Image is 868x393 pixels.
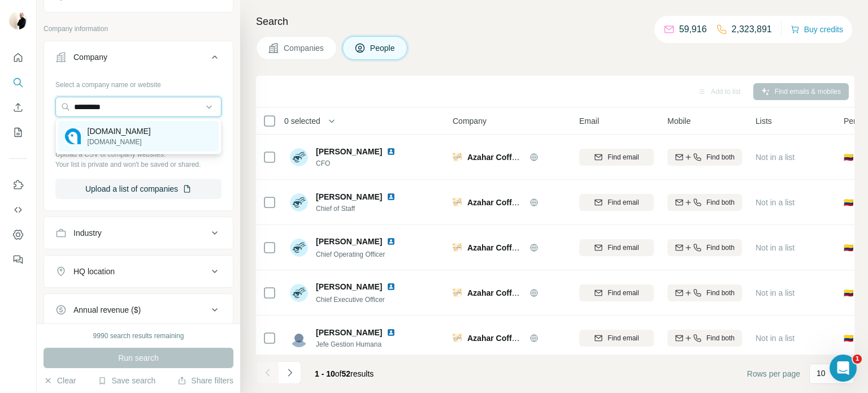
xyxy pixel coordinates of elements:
button: Upload a list of companies [55,179,222,199]
img: Logo of Azahar Coffee Company [453,153,462,162]
span: Chief Operating Officer [316,251,385,258]
img: LinkedIn logo [387,147,396,156]
button: Find both [667,330,742,347]
span: Find email [607,288,639,298]
button: Navigate to next page [279,361,301,384]
span: Azahar Coffee Company [467,198,559,207]
span: 🇨🇴 [844,242,853,253]
span: 0 selected [284,115,320,127]
img: LinkedIn logo [387,237,396,246]
span: of [335,369,342,378]
p: Upload a CSV of company websites. [55,149,222,159]
button: Find both [667,149,742,166]
p: 10 [817,368,826,379]
button: Find both [667,284,742,301]
button: Find email [579,194,654,211]
span: Find both [706,333,735,343]
button: Buy credits [791,21,843,37]
button: Find both [667,194,742,211]
img: Avatar [290,148,308,166]
span: Find both [706,243,735,253]
span: Not in a list [756,288,795,297]
img: Avatar [290,239,308,257]
button: Find email [579,149,654,166]
span: CFO [316,158,400,169]
img: Logo of Azahar Coffee Company [453,288,462,297]
img: Avatar [290,193,308,211]
span: Company [453,115,487,127]
span: Lists [756,115,772,127]
span: Jefe Gestion Humana [316,339,400,349]
span: [PERSON_NAME] [316,281,382,292]
button: Industry [44,219,233,247]
button: Share filters [177,375,233,386]
span: Not in a list [756,243,795,252]
img: Logo of Azahar Coffee Company [453,243,462,252]
button: Use Surfe API [9,200,27,220]
button: Annual revenue ($) [44,296,233,323]
p: [DOMAIN_NAME] [88,137,151,147]
span: Mobile [667,115,691,127]
span: Find email [607,152,639,162]
img: Logo of Azahar Coffee Company [453,198,462,207]
div: Annual revenue ($) [73,304,141,316]
span: Azahar Coffee Company [467,243,559,252]
h4: Search [256,14,854,29]
span: Rows per page [747,368,800,379]
span: Find email [607,197,639,208]
button: HQ location [44,258,233,285]
span: Find email [607,243,639,253]
button: Dashboard [9,224,27,245]
img: alauda.io [65,128,81,144]
span: Azahar Coffee Company [467,153,559,162]
span: Companies [284,42,325,54]
iframe: Intercom live chat [830,355,857,382]
button: Find both [667,239,742,256]
p: 2,323,891 [732,23,772,36]
button: Clear [44,375,76,386]
button: Find email [579,284,654,301]
span: Chief of Staff [316,204,400,214]
button: Find email [579,330,654,347]
span: Find both [706,197,735,208]
span: [PERSON_NAME] [316,146,382,157]
img: LinkedIn logo [387,282,396,291]
span: 🇨🇴 [844,332,853,344]
div: HQ location [73,266,115,277]
img: Avatar [9,11,27,29]
span: 🇨🇴 [844,152,853,163]
button: My lists [9,122,27,142]
p: Your list is private and won't be saved or shared. [55,159,222,170]
span: Not in a list [756,334,795,343]
button: Quick start [9,47,27,68]
span: Not in a list [756,198,795,207]
span: [PERSON_NAME] [316,191,382,202]
span: 🇨🇴 [844,287,853,299]
button: Company [44,44,233,75]
span: Find email [607,333,639,343]
span: 🇨🇴 [844,197,853,208]
img: Avatar [290,329,308,347]
span: [PERSON_NAME] [316,236,382,247]
img: LinkedIn logo [387,328,396,337]
button: Search [9,72,27,93]
button: Enrich CSV [9,97,27,118]
span: Not in a list [756,153,795,162]
span: 1 [853,355,862,364]
button: Save search [98,375,155,386]
img: Logo of Azahar Coffee Company [453,334,462,343]
div: Industry [73,227,102,239]
img: LinkedIn logo [387,192,396,201]
div: Select a company name or website [55,75,222,90]
span: Find both [706,152,735,162]
div: Company [73,51,107,63]
p: [DOMAIN_NAME] [88,126,151,137]
span: Chief Executive Officer [316,296,385,304]
span: 52 [342,369,351,378]
span: [PERSON_NAME] [316,327,382,338]
span: Find both [706,288,735,298]
p: Company information [44,24,233,34]
button: Find email [579,239,654,256]
span: Azahar Coffee Company [467,288,559,297]
span: Email [579,115,599,127]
